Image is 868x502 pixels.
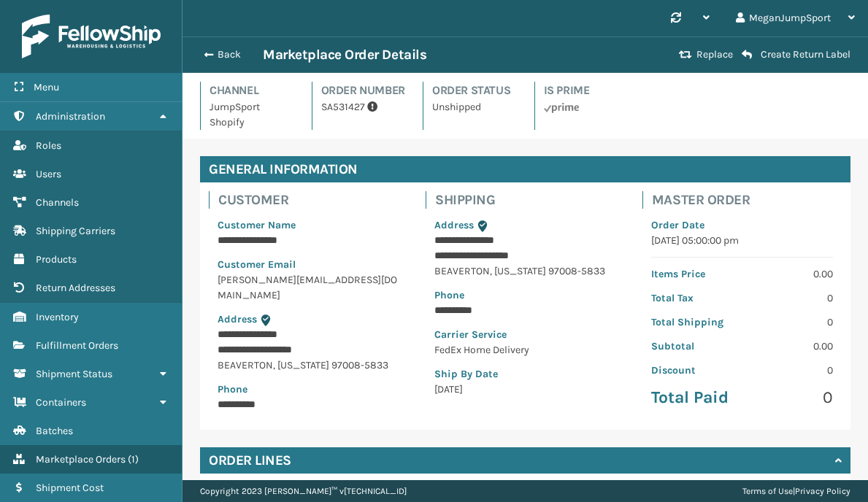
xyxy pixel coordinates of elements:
[651,266,733,282] p: Items Price
[742,486,793,496] a: Terms of Use
[36,139,61,152] span: Roles
[218,313,257,325] span: Address
[210,82,294,99] h4: Channel
[210,99,294,130] p: JumpSport Shopify
[750,290,832,306] p: 0
[750,314,832,330] p: 0
[651,217,833,233] p: Order Date
[36,110,105,123] span: Administration
[200,156,850,182] h4: General Information
[36,168,61,180] span: Users
[750,387,832,409] p: 0
[742,480,850,502] div: |
[36,425,73,437] span: Batches
[434,327,616,342] p: Carrier Service
[432,99,517,115] p: Unshipped
[36,396,86,409] span: Containers
[36,253,77,266] span: Products
[263,46,426,63] h3: Marketplace Order Details
[432,82,517,99] h4: Order Status
[36,368,112,380] span: Shipment Status
[435,191,625,209] h4: Shipping
[434,366,616,382] p: Ship By Date
[22,15,161,58] img: logo
[218,358,399,373] p: BEAVERTON , [US_STATE] 97008-5833
[218,191,408,209] h4: Customer
[218,382,399,397] p: Phone
[742,49,752,61] i: Create Return Label
[36,225,115,237] span: Shipping Carriers
[434,382,616,397] p: [DATE]
[737,48,855,61] button: Create Return Label
[651,363,733,378] p: Discount
[651,387,733,409] p: Total Paid
[434,219,474,231] span: Address
[434,342,616,358] p: FedEx Home Delivery
[218,272,399,303] p: [PERSON_NAME][EMAIL_ADDRESS][DOMAIN_NAME]
[196,48,263,61] button: Back
[434,287,616,303] p: Phone
[36,311,79,323] span: Inventory
[544,82,629,99] h4: Is Prime
[750,363,832,378] p: 0
[36,196,79,209] span: Channels
[651,314,733,330] p: Total Shipping
[36,339,118,352] span: Fulfillment Orders
[750,339,832,354] p: 0.00
[679,50,692,60] i: Replace
[36,282,115,294] span: Return Addresses
[200,480,407,502] p: Copyright 2023 [PERSON_NAME]™ v [TECHNICAL_ID]
[218,217,399,233] p: Customer Name
[321,82,406,99] h4: Order Number
[675,48,737,61] button: Replace
[651,233,833,248] p: [DATE] 05:00:00 pm
[36,453,126,466] span: Marketplace Orders
[651,339,733,354] p: Subtotal
[434,263,616,279] p: BEAVERTON , [US_STATE] 97008-5833
[652,191,842,209] h4: Master Order
[209,452,291,469] h4: Order Lines
[36,482,104,494] span: Shipment Cost
[750,266,832,282] p: 0.00
[218,257,399,272] p: Customer Email
[651,290,733,306] p: Total Tax
[795,486,850,496] a: Privacy Policy
[321,99,406,115] p: SA531427
[34,81,59,93] span: Menu
[128,453,139,466] span: ( 1 )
